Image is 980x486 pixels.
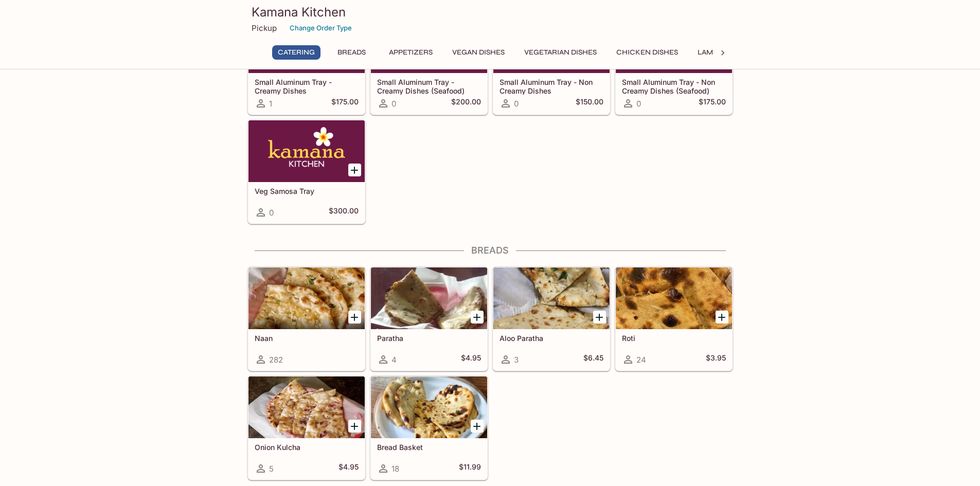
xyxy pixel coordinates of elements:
button: Add Aloo Paratha [593,311,606,323]
div: Paratha [371,267,487,329]
button: Vegan Dishes [447,45,510,60]
h5: $3.95 [706,353,726,366]
h5: Small Aluminum Tray - Non Creamy Dishes (Seafood) [622,78,726,95]
h5: $175.00 [331,97,359,110]
button: Chicken Dishes [611,45,684,60]
p: Pickup [252,23,277,33]
div: Small Aluminum Tray - Creamy Dishes (Seafood) [371,11,487,73]
h5: $150.00 [576,97,603,110]
div: Small Aluminum Tray - Creamy Dishes [248,11,365,73]
h5: Small Aluminum Tray - Non Creamy Dishes [500,78,603,95]
button: Appetizers [383,45,438,60]
span: 0 [391,99,396,109]
h5: Veg Samosa Tray [255,187,359,195]
span: 282 [269,355,283,365]
a: Bread Basket18$11.99 [370,376,488,480]
button: Vegetarian Dishes [519,45,602,60]
button: Change Order Type [285,20,357,36]
span: 18 [391,464,399,474]
div: Onion Kulcha [248,376,365,438]
button: Add Naan [348,311,361,323]
h5: Onion Kulcha [255,443,359,452]
h5: Small Aluminum Tray - Creamy Dishes (Seafood) [377,78,481,95]
a: Roti24$3.95 [615,267,733,371]
h4: Breads [247,245,733,256]
span: 5 [269,464,274,474]
div: Bread Basket [371,376,487,438]
span: 24 [636,355,646,365]
button: Lamb Dishes [692,45,751,60]
h5: $4.95 [461,353,481,366]
h5: $4.95 [338,462,359,475]
button: Add Onion Kulcha [348,420,361,433]
div: Aloo Paratha [493,267,610,329]
h5: Naan [255,334,359,343]
h5: Small Aluminum Tray - Creamy Dishes [255,78,359,95]
h5: Aloo Paratha [500,334,603,343]
h5: $11.99 [459,462,481,475]
div: Naan [248,267,365,329]
button: Add Roti [716,311,728,323]
button: Add Veg Samosa Tray [348,164,361,176]
h3: Kamana Kitchen [252,4,729,20]
span: 0 [636,99,641,109]
h5: Paratha [377,334,481,343]
span: 3 [514,355,519,365]
div: Roti [616,267,732,329]
h5: $200.00 [451,97,481,110]
span: 0 [514,99,519,109]
div: Small Aluminum Tray - Non Creamy Dishes (Seafood) [616,11,732,73]
a: Aloo Paratha3$6.45 [493,267,610,371]
div: Veg Samosa Tray [248,120,365,182]
h5: $300.00 [329,206,359,219]
a: Veg Samosa Tray0$300.00 [248,120,365,224]
h5: Bread Basket [377,443,481,452]
button: Catering [272,45,320,60]
button: Breads [329,45,375,60]
h5: $175.00 [699,97,726,110]
span: 1 [269,99,272,109]
a: Onion Kulcha5$4.95 [248,376,365,480]
button: Add Paratha [471,311,484,323]
h5: Roti [622,334,726,343]
a: Paratha4$4.95 [370,267,488,371]
div: Small Aluminum Tray - Non Creamy Dishes [493,11,610,73]
span: 0 [269,208,274,218]
h5: $6.45 [583,353,603,366]
a: Naan282 [248,267,365,371]
span: 4 [391,355,397,365]
button: Add Bread Basket [471,420,484,433]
